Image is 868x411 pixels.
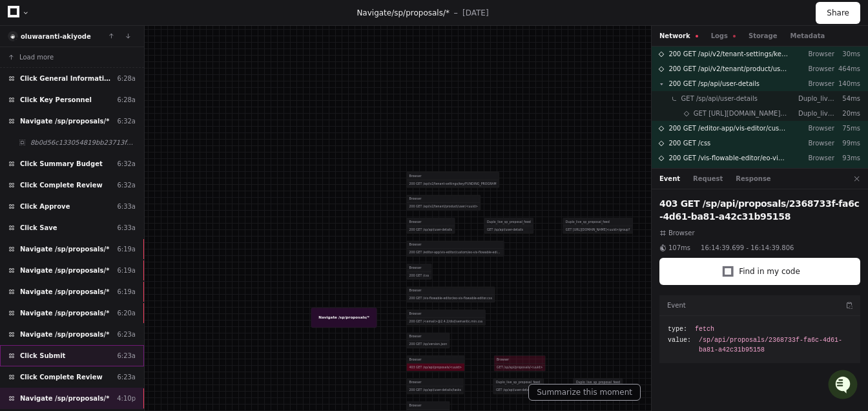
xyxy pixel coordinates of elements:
div: Duplo_live_sp_proposal_feed [493,379,544,386]
button: Request [693,174,723,184]
span: Click Complete Review [20,372,103,382]
span: 200 GET /vis-flowable-editor/eo-vis-flowable-editor.css [668,153,788,163]
span: GET /sp/api/user-details [681,94,758,103]
button: Find in my code [659,258,860,285]
div: 6:28a [117,74,136,83]
p: 140ms [834,79,860,89]
button: Network [659,31,698,41]
span: type: [668,324,687,334]
p: [DATE] [462,8,489,18]
p: Browser [798,79,834,89]
span: GET [URL][DOMAIN_NAME]<uuid>/group? [694,109,788,118]
p: Duplo_live_sp_proposal_feed [798,109,834,118]
div: 200 GET /sp/version.json [407,341,449,348]
button: Storage [749,31,777,41]
button: Share [816,2,860,24]
p: 30ms [834,49,860,59]
span: Load more [19,52,54,62]
span: /sp/api/proposals/2368733f-fa6c-4d61-ba81-a42c31b95158 [699,335,852,355]
div: Welcome [13,52,235,72]
span: Browser [668,228,695,238]
a: oluwaranti-akiyode [21,33,91,40]
span: 200 GET /api/v2/tenant/product/user/<uuid> [668,64,788,74]
span: Click Complete Review [20,180,103,190]
button: Metadata [790,31,825,41]
div: 6:32a [117,159,136,169]
span: 107ms [668,243,690,253]
span: Navigate /sp/proposals/* [20,244,109,254]
span: Click Key Personnel [20,95,92,105]
div: 6:19a [117,287,136,297]
span: Navigate /sp/proposals/* [20,116,109,126]
span: Find in my code [739,266,800,277]
p: Browser [798,123,834,133]
span: Click Save [20,223,57,233]
div: 6:23a [117,351,136,361]
p: Browser [798,138,834,148]
button: Response [736,174,770,184]
div: Browser [407,356,464,364]
p: 20ms [834,109,860,118]
div: 6:28a [117,95,136,105]
button: Start new chat [220,100,235,116]
div: 6:23a [117,330,136,339]
img: 1756235613930-3d25f9e4-fa56-45dd-b3ad-e072dfbd1548 [13,96,36,120]
span: Click Approve [20,202,70,211]
span: Navigate /sp/proposals/* [20,394,109,403]
p: 93ms [834,153,860,163]
div: Start new chat [44,96,212,109]
span: value: [668,335,691,345]
span: 200 GET /api/v2/tenant-settings/key/FUNDING_PROGRAM [668,49,788,59]
div: GET /sp/api/user-details/tasks [493,386,544,394]
span: Navigate /sp/proposals/* [20,287,109,297]
h2: 403 GET /sp/api/proposals/2368733f-fa6c-4d61-ba81-a42c31b95158 [659,197,860,223]
span: Navigate /sp/proposals/* [20,266,109,275]
div: 6:33a [117,223,136,233]
span: Click Summary Budget [20,159,103,169]
span: Navigate /sp/proposals/* [20,330,109,339]
p: Browser [798,49,834,59]
div: 4:10p [117,394,136,403]
span: 200 GET /sp/api/user-details [668,79,759,89]
span: 8b0d56c133054819bb23713f563b2508 [30,138,136,147]
span: Navigate [356,8,391,17]
div: Browser [407,402,449,410]
p: 99ms [834,138,860,148]
img: 8.svg [9,32,17,41]
span: 200 GET /editor-app/vis-editor/custom/eo-vis-flowable-editor-custom.css [668,123,788,133]
div: 6:20a [117,308,136,318]
p: 54ms [834,94,860,103]
div: 6:23a [117,372,136,382]
div: GET /sp/api/proposals/<uuid> [494,364,545,371]
p: Browser [798,153,834,163]
div: Browser [407,379,464,386]
div: 6:32a [117,180,136,190]
div: 200 GET /sp/api/user-details/tasks [407,386,464,394]
div: We're available if you need us! [44,109,163,120]
div: Browser [494,356,545,364]
p: 464ms [834,64,860,74]
div: 6:32a [117,116,136,126]
button: Summarize this moment [528,384,641,401]
span: /sp/proposals/* [391,8,449,17]
div: 6:19a [117,266,136,275]
p: 75ms [834,123,860,133]
button: Event [659,174,680,184]
span: Click Submit [20,351,65,361]
button: Logs [711,31,736,41]
div: 6:19a [117,244,136,254]
iframe: Open customer support [827,368,862,403]
a: Powered byPylon [91,135,156,145]
span: 16:14:39.699 - 16:14:39.806 [701,243,794,253]
img: PlayerZero [13,13,39,39]
div: 6:33a [117,202,136,211]
div: 403 GET /sp/api/proposals/<uuid> [407,364,464,371]
span: Pylon [129,136,156,145]
span: fetch [695,324,714,334]
p: Duplo_live_sp_proposal_feed [798,94,834,103]
span: Click General Information [20,74,112,83]
h3: Event [667,300,686,310]
p: Browser [798,64,834,74]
